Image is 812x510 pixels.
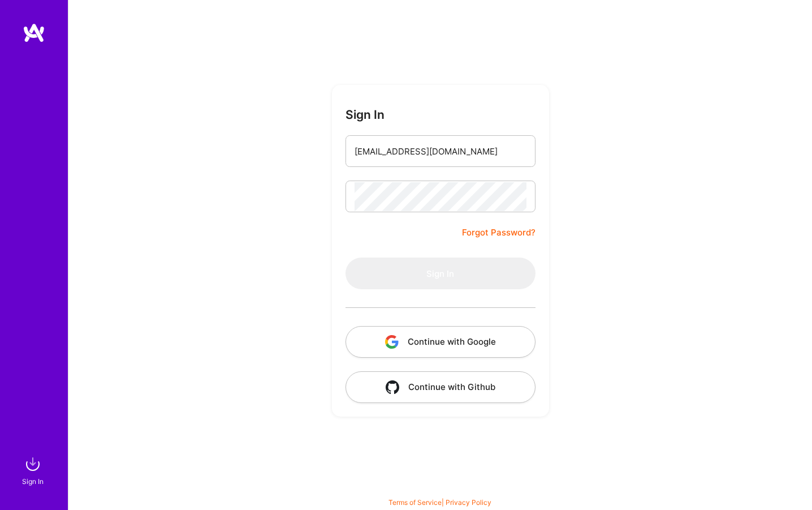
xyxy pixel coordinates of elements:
[355,137,526,166] input: Email...
[388,498,491,507] span: |
[386,380,399,394] img: icon
[446,498,491,507] a: Privacy Policy
[388,498,442,507] a: Terms of Service
[345,258,535,289] button: Sign In
[21,453,44,475] img: sign in
[462,226,535,239] a: Forgot Password?
[345,108,385,122] h3: Sign In
[22,475,44,487] div: Sign In
[345,326,535,358] button: Continue with Google
[385,335,399,349] img: icon
[24,453,44,487] a: sign inSign In
[345,371,535,403] button: Continue with Github
[23,23,45,43] img: logo
[68,476,812,504] div: © 2025 ATeams Inc., All rights reserved.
